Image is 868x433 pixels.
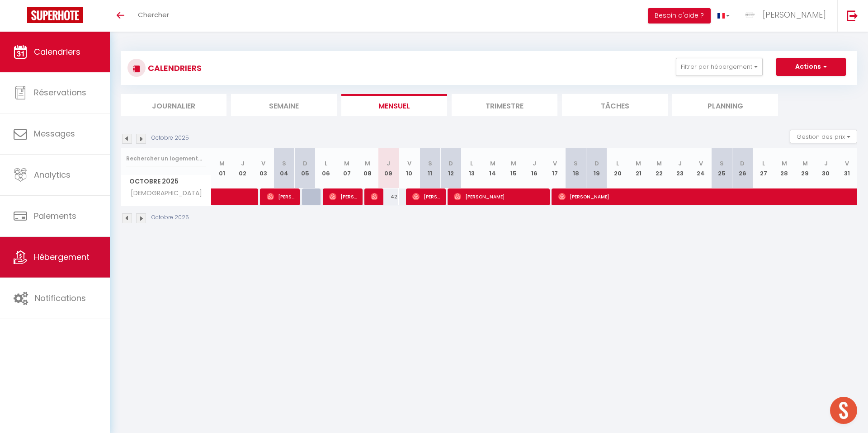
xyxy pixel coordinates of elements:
th: 25 [711,148,732,188]
abbr: L [325,159,327,168]
abbr: V [261,159,265,168]
th: 11 [420,148,440,188]
img: ... [743,8,757,22]
th: 14 [482,148,503,188]
span: Paiements [34,210,76,221]
th: 27 [753,148,774,188]
th: 18 [566,148,586,188]
span: Hébergement [34,251,90,263]
th: 02 [232,148,253,188]
abbr: S [574,159,578,168]
abbr: J [241,159,245,168]
abbr: S [282,159,286,168]
span: [PERSON_NAME] [412,188,440,205]
span: Chercher [138,10,169,19]
abbr: M [365,159,370,168]
div: Ouvrir le chat [830,397,857,424]
abbr: L [762,159,765,168]
th: 29 [795,148,816,188]
span: [DEMOGRAPHIC_DATA] [123,188,204,198]
button: Gestion des prix [790,130,857,143]
th: 07 [336,148,357,188]
span: [PERSON_NAME] [329,188,357,205]
abbr: V [407,159,411,168]
img: logout [847,10,858,21]
abbr: V [553,159,557,168]
abbr: D [594,159,599,168]
li: Trimestre [452,94,557,116]
abbr: L [616,159,619,168]
abbr: S [428,159,432,168]
abbr: M [782,159,787,168]
abbr: V [699,159,703,168]
h3: CALENDRIERS [146,58,202,78]
th: 30 [816,148,836,188]
abbr: J [533,159,536,168]
abbr: S [720,159,724,168]
th: 06 [316,148,336,188]
span: [PERSON_NAME] [371,188,377,205]
th: 13 [461,148,482,188]
span: [PERSON_NAME] [763,9,826,20]
span: Octobre 2025 [121,175,211,188]
span: Réservations [34,87,86,98]
abbr: M [802,159,808,168]
th: 19 [586,148,607,188]
th: 24 [690,148,711,188]
abbr: M [636,159,641,168]
th: 10 [399,148,420,188]
th: 01 [212,148,232,188]
abbr: D [303,159,307,168]
th: 15 [503,148,524,188]
abbr: M [490,159,495,168]
img: Super Booking [27,7,83,23]
li: Semaine [231,94,337,116]
th: 12 [440,148,461,188]
th: 28 [774,148,795,188]
button: Besoin d'aide ? [648,8,711,24]
abbr: M [219,159,225,168]
li: Tâches [562,94,668,116]
p: Octobre 2025 [151,213,189,222]
th: 03 [253,148,274,188]
th: 22 [649,148,670,188]
abbr: V [845,159,849,168]
th: 05 [295,148,316,188]
th: 08 [357,148,378,188]
input: Rechercher un logement... [126,151,206,167]
abbr: J [678,159,682,168]
span: [PERSON_NAME] [454,188,544,205]
li: Mensuel [341,94,447,116]
span: Calendriers [34,46,80,57]
abbr: J [387,159,390,168]
span: Analytics [34,169,71,180]
abbr: D [448,159,453,168]
th: 31 [836,148,857,188]
abbr: L [470,159,473,168]
div: 42 [378,188,399,205]
button: Actions [776,58,846,76]
th: 21 [628,148,649,188]
li: Planning [672,94,778,116]
abbr: M [656,159,662,168]
button: Filtrer par hébergement [676,58,763,76]
abbr: M [511,159,516,168]
th: 17 [545,148,566,188]
th: 16 [524,148,545,188]
abbr: J [824,159,828,168]
li: Journalier [121,94,226,116]
th: 26 [732,148,753,188]
th: 20 [607,148,628,188]
span: [PERSON_NAME] [267,188,294,205]
abbr: M [344,159,349,168]
th: 09 [378,148,399,188]
th: 04 [274,148,295,188]
span: Messages [34,128,75,139]
p: Octobre 2025 [151,134,189,142]
th: 23 [670,148,690,188]
span: Notifications [35,292,86,304]
abbr: D [740,159,745,168]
